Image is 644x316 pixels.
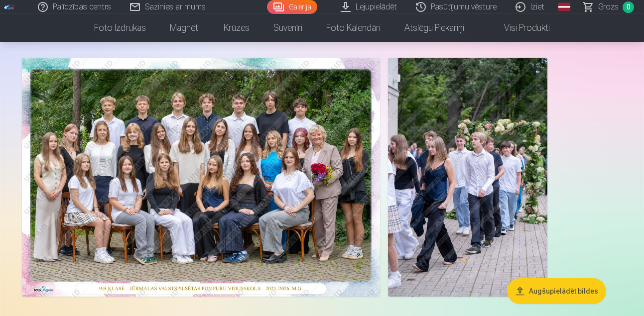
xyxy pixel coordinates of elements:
a: Atslēgu piekariņi [392,14,476,42]
span: Grozs [598,1,619,13]
img: /fa3 [4,4,15,10]
a: Foto izdrukas [82,14,158,42]
a: Magnēti [158,14,212,42]
span: 0 [623,1,634,13]
a: Foto kalendāri [314,14,392,42]
button: Augšupielādēt bildes [507,278,606,304]
a: Visi produkti [476,14,562,42]
a: Suvenīri [261,14,314,42]
a: Krūzes [212,14,261,42]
